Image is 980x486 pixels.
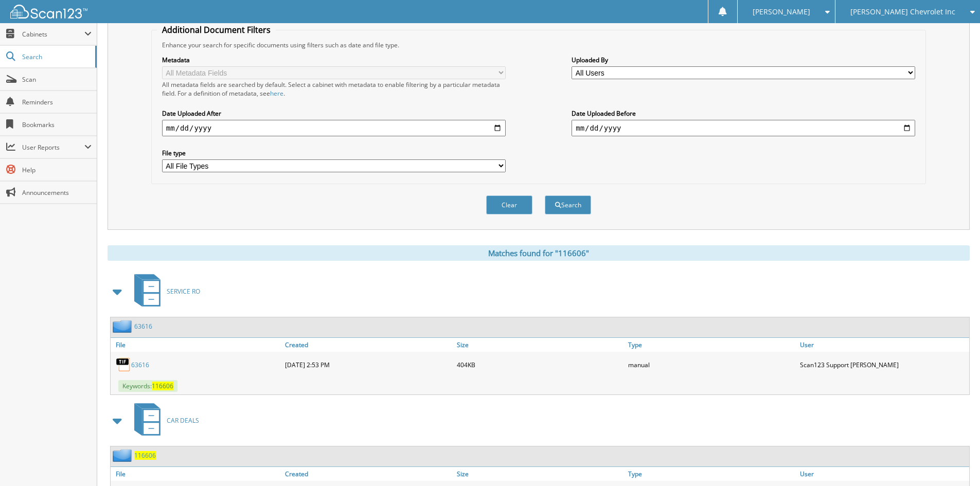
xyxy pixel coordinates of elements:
label: Date Uploaded Before [572,109,915,118]
a: 63616 [134,322,152,331]
button: Search [545,195,591,214]
div: 404KB [454,354,626,375]
span: Keywords: [118,380,177,392]
span: Reminders [22,98,92,106]
iframe: Chat Widget [929,437,980,486]
a: File [111,338,282,352]
label: Date Uploaded After [162,109,506,118]
a: User [797,467,969,481]
label: Metadata [162,56,506,64]
span: Search [22,52,90,61]
img: scan123-logo-white.svg [10,5,87,19]
a: 116606 [134,451,156,460]
span: User Reports [22,143,84,152]
a: Type [626,467,797,481]
span: Cabinets [22,30,84,39]
a: CAR DEALS [128,400,199,441]
div: All metadata fields are searched by default. Select a cabinet with metadata to enable filtering b... [162,80,506,98]
span: [PERSON_NAME] [753,9,810,15]
span: Announcements [22,188,92,197]
span: Bookmarks [22,120,92,129]
input: start [162,120,506,136]
a: 63616 [131,361,149,369]
span: Scan [22,75,92,84]
a: Created [282,338,454,352]
img: TIF.png [116,357,131,372]
div: Matches found for "116606" [108,245,970,261]
div: manual [626,354,797,375]
label: File type [162,149,506,157]
div: Scan123 Support [PERSON_NAME] [797,354,969,375]
a: SERVICE RO [128,271,200,312]
div: Enhance your search for specific documents using filters such as date and file type. [157,41,920,49]
span: [PERSON_NAME] Chevrolet Inc [850,9,955,15]
span: 116606 [152,382,173,390]
a: Size [454,467,626,481]
a: File [111,467,282,481]
span: SERVICE RO [167,287,200,296]
img: folder2.png [113,320,134,333]
a: User [797,338,969,352]
a: Type [626,338,797,352]
a: Size [454,338,626,352]
span: Help [22,166,92,174]
div: [DATE] 2:53 PM [282,354,454,375]
span: CAR DEALS [167,416,199,425]
a: here [270,89,283,98]
legend: Additional Document Filters [157,24,276,35]
img: folder2.png [113,449,134,462]
input: end [572,120,915,136]
button: Clear [486,195,532,214]
label: Uploaded By [572,56,915,64]
a: Created [282,467,454,481]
